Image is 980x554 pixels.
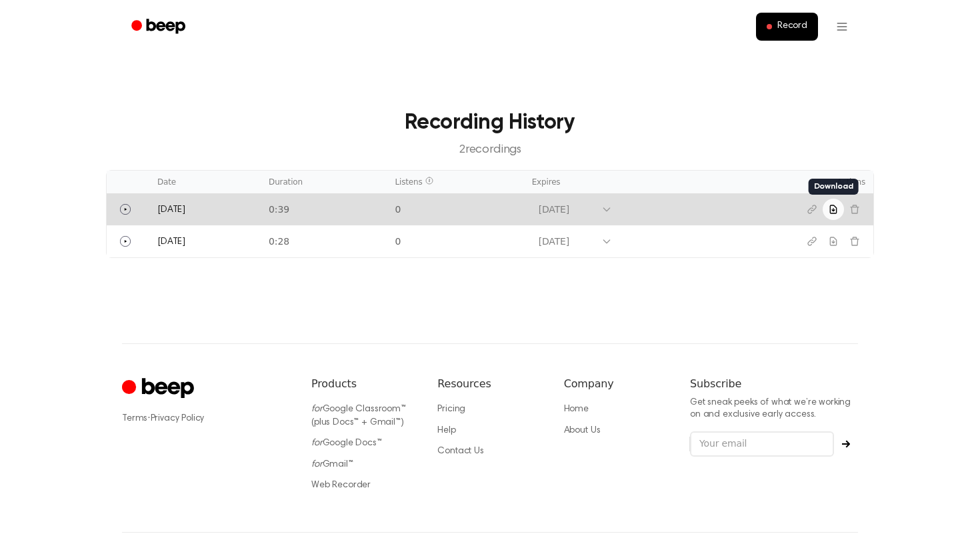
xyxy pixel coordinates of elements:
[127,107,853,139] h3: Recording History
[539,203,595,217] div: [DATE]
[115,231,136,252] button: Play
[539,235,595,249] div: [DATE]
[690,397,858,421] p: Get sneak peeks of what we’re working on and exclusive early access.
[157,237,185,247] span: [DATE]
[756,13,818,41] button: Record
[844,199,865,220] button: Delete recording
[564,426,601,435] a: About Us
[690,376,858,392] h6: Subscribe
[151,414,205,423] a: Privacy Policy
[149,171,261,193] th: Date
[801,199,823,220] button: Copy link
[437,405,465,414] a: Pricing
[311,439,382,448] a: forGoogle Docs™
[801,231,823,252] button: Copy link
[311,439,323,448] i: for
[834,440,858,448] button: Subscribe
[311,405,406,427] a: forGoogle Classroom™ (plus Docs™ + Gmail™)
[122,14,197,40] a: Beep
[564,405,589,414] a: Home
[311,460,323,469] i: for
[437,447,483,456] a: Contact Us
[311,376,416,392] h6: Products
[690,431,834,457] input: Your email
[823,199,844,220] button: Download recording
[777,21,807,33] span: Record
[127,141,853,159] p: 2 recording s
[425,177,433,185] span: Listen count reflects other listeners and records at most one play per listener per hour. It excl...
[311,405,323,414] i: for
[261,193,387,225] td: 0:39
[437,376,542,392] h6: Resources
[122,412,290,425] div: ·
[524,171,767,193] th: Expires
[387,171,523,193] th: Listens
[311,460,353,469] a: forGmail™
[311,481,371,490] a: Web Recorder
[387,225,523,257] td: 0
[437,426,455,435] a: Help
[157,205,185,215] span: [DATE]
[261,171,387,193] th: Duration
[261,225,387,257] td: 0:28
[823,231,844,252] button: Download recording
[115,199,136,220] button: Play
[767,171,873,193] th: Actions
[122,414,147,423] a: Terms
[826,11,858,43] button: Open menu
[122,376,197,402] a: Cruip
[564,376,669,392] h6: Company
[844,231,865,252] button: Delete recording
[387,193,523,225] td: 0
